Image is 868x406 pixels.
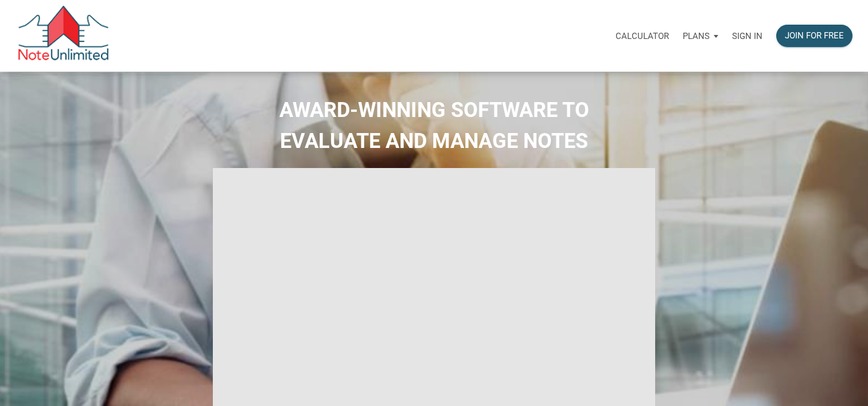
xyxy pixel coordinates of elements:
[609,18,676,54] a: Calculator
[732,31,762,41] p: Sign in
[769,18,859,54] a: Join for free
[785,29,844,42] div: Join for free
[676,18,725,54] a: Plans
[683,31,710,41] p: Plans
[676,19,725,53] button: Plans
[9,95,859,157] h2: AWARD-WINNING SOFTWARE TO EVALUATE AND MANAGE NOTES
[616,31,669,41] p: Calculator
[776,25,853,47] button: Join for free
[725,18,769,54] a: Sign in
